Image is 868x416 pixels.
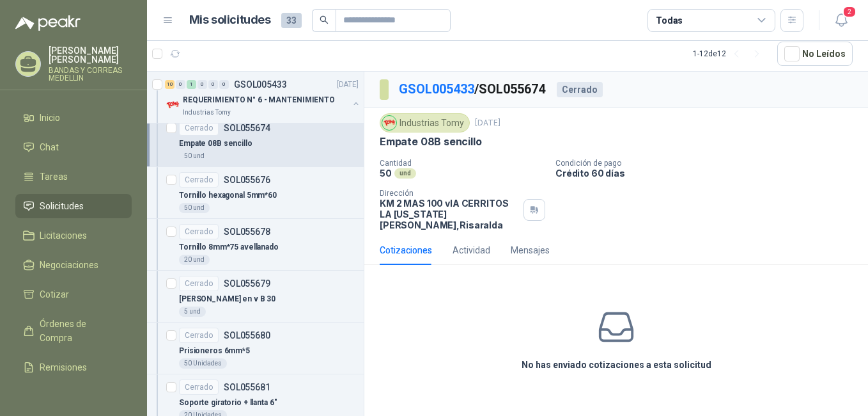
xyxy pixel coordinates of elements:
div: 1 [187,80,196,89]
p: KM 2 MAS 100 vIA CERRITOS LA [US_STATE] [PERSON_NAME] , Risaralda [380,198,518,230]
div: Cerrado [179,328,219,343]
p: [PERSON_NAME] en v B 30 [179,293,275,305]
span: 2 [842,6,856,18]
p: Prisioneros 6mm*5 [179,345,250,357]
span: Cotizar [40,287,69,301]
p: Soporte giratorio + llanta 6" [179,397,277,409]
span: Chat [40,140,59,154]
div: 0 [198,80,207,89]
p: [PERSON_NAME] [PERSON_NAME] [49,46,132,64]
button: 2 [830,9,853,32]
div: Cerrado [179,120,219,136]
div: Cerrado [179,276,219,291]
div: Actividad [453,243,490,257]
p: Condición de pago [555,159,863,168]
p: Crédito 60 días [555,168,863,179]
div: Cotizaciones [380,243,432,257]
a: GSOL005433 [399,81,474,97]
span: Remisiones [40,360,87,374]
p: Empate 08B sencillo [380,135,482,148]
a: Licitaciones [15,223,132,248]
p: SOL055676 [224,175,270,184]
span: Tareas [40,170,68,184]
div: und [394,168,416,179]
div: 50 und [179,203,210,213]
p: / SOL055674 [399,79,546,99]
p: [DATE] [337,79,359,91]
div: Todas [656,13,683,28]
div: 5 und [179,307,206,317]
a: CerradoSOL055679[PERSON_NAME] en v B 305 und [147,271,364,323]
p: SOL055681 [224,383,270,392]
p: SOL055680 [224,331,270,340]
p: Cantidad [380,159,545,168]
p: [DATE] [475,117,500,129]
p: Empate 08B sencillo [179,138,252,150]
div: 0 [219,80,229,89]
span: Órdenes de Compra [40,317,120,345]
p: SOL055674 [224,124,270,132]
a: Configuración [15,385,132,409]
p: Tornillo 8mm*75 avellanado [179,241,279,253]
p: SOL055679 [224,279,270,288]
div: Cerrado [557,82,603,97]
a: Chat [15,135,132,159]
img: Logo peakr [15,15,81,31]
div: 1 - 12 de 12 [693,44,767,64]
a: Órdenes de Compra [15,312,132,350]
a: Solicitudes [15,194,132,218]
h1: Mis solicitudes [189,11,271,29]
p: Dirección [380,189,518,198]
a: Cotizar [15,282,132,307]
p: SOL055678 [224,227,270,236]
p: GSOL005433 [234,80,287,89]
button: No Leídos [777,42,853,66]
div: 0 [176,80,185,89]
a: Tareas [15,164,132,189]
a: CerradoSOL055674Empate 08B sencillo50 und [147,115,364,167]
a: CerradoSOL055678Tornillo 8mm*75 avellanado20 und [147,219,364,271]
div: Cerrado [179,380,219,395]
span: 33 [281,13,302,28]
p: Tornillo hexagonal 5mm*60 [179,189,277,202]
a: CerradoSOL055676Tornillo hexagonal 5mm*6050 und [147,167,364,219]
div: 20 und [179,255,210,265]
span: Inicio [40,111,60,125]
a: Negociaciones [15,253,132,277]
a: Inicio [15,106,132,130]
span: search [320,15,329,24]
div: 10 [165,80,174,89]
img: Company Logo [382,116,396,130]
h3: No has enviado cotizaciones a esta solicitud [522,358,711,372]
div: Industrias Tomy [380,113,470,132]
span: Licitaciones [40,228,87,243]
span: Negociaciones [40,258,98,272]
p: 50 [380,168,392,179]
a: CerradoSOL055680Prisioneros 6mm*550 Unidades [147,323,364,374]
div: Cerrado [179,172,219,188]
span: Solicitudes [40,199,84,213]
div: 0 [208,80,218,89]
div: Mensajes [511,243,550,257]
a: Remisiones [15,355,132,380]
div: 50 und [179,151,210,161]
a: 10 0 1 0 0 0 GSOL005433[DATE] Company LogoREQUERIMIENTO N° 6 - MANTENIMIENTOIndustrias Tomy [165,77,361,118]
img: Company Logo [165,97,180,113]
p: BANDAS Y CORREAS MEDELLIN [49,67,132,82]
p: REQUERIMIENTO N° 6 - MANTENIMIENTO [183,94,335,106]
p: Industrias Tomy [183,108,231,118]
div: 50 Unidades [179,358,227,369]
div: Cerrado [179,224,219,239]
